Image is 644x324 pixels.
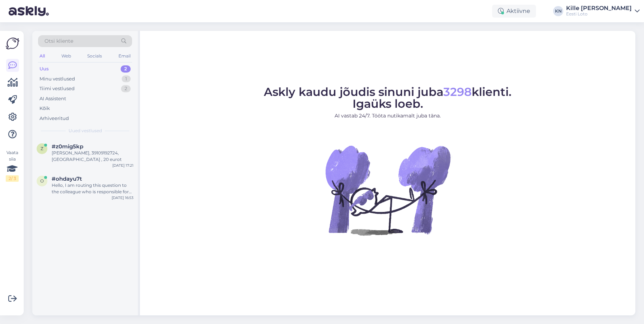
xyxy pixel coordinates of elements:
[492,5,536,18] div: Aktiivne
[41,146,43,151] span: z
[264,112,512,120] p: AI vastab 24/7. Tööta nutikamalt juba täna.
[52,176,82,182] span: #ohdayu7t
[121,85,131,92] div: 2
[122,75,131,83] div: 1
[566,5,632,11] div: Kille [PERSON_NAME]
[39,65,49,73] div: Uus
[86,51,103,61] div: Socials
[566,5,640,17] a: Kille [PERSON_NAME]Eesti Loto
[52,150,134,163] div: [PERSON_NAME], 39109192724, [GEOGRAPHIC_DATA] , 20 eurot
[6,37,19,50] img: Askly Logo
[112,163,134,168] div: [DATE] 17:21
[566,11,632,17] div: Eesti Loto
[52,182,134,195] div: Hello, I am routing this question to the colleague who is responsible for this topic. The reply m...
[40,178,44,184] span: o
[264,85,512,111] span: Askly kaudu jõudis sinuni juba klienti. Igaüks loeb.
[39,85,75,92] div: Tiimi vestlused
[39,75,75,83] div: Minu vestlused
[39,105,50,112] div: Kõik
[52,143,83,150] span: #z0mig5kp
[323,125,452,255] img: No Chat active
[39,95,66,102] div: AI Assistent
[38,51,46,61] div: All
[6,175,19,182] div: 2 / 3
[112,195,134,200] div: [DATE] 16:53
[60,51,73,61] div: Web
[117,51,132,61] div: Email
[443,85,472,99] span: 3298
[69,128,102,134] span: Uued vestlused
[121,65,131,73] div: 2
[6,149,19,182] div: Vaata siia
[45,37,73,45] span: Otsi kliente
[553,6,563,16] div: KN
[39,115,69,122] div: Arhiveeritud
